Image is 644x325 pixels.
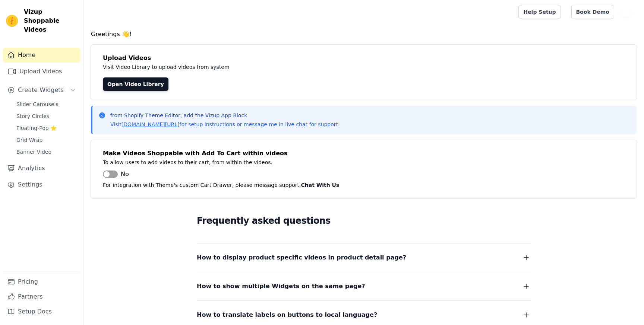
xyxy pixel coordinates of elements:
p: from Shopify Theme Editor, add the Vizup App Block [110,112,340,119]
span: Create Widgets [18,86,64,95]
button: How to display product specific videos in product detail page? [197,252,531,263]
a: Upload Videos [3,64,80,79]
a: Settings [3,177,80,192]
h4: Greetings 👋! [91,30,637,39]
a: Grid Wrap [12,135,80,145]
button: How to translate labels on buttons to local language? [197,310,531,320]
span: Banner Video [16,148,51,156]
h4: Make Videos Shoppable with Add To Cart within videos [103,149,625,158]
button: Create Widgets [3,83,80,98]
a: Pricing [3,274,80,289]
a: Banner Video [12,147,80,157]
p: For integration with Theme's custom Cart Drawer, please message support. [103,181,625,189]
a: Setup Docs [3,304,80,319]
a: Help Setup [518,5,561,19]
p: Visit for setup instructions or message me in live chat for support. [110,121,340,128]
a: Slider Carousels [12,99,80,109]
span: How to translate labels on buttons to local language? [197,310,377,320]
span: Story Circles [16,112,49,120]
a: Story Circles [12,111,80,121]
span: Vizup Shoppable Videos [24,7,77,34]
span: How to show multiple Widgets on the same page? [197,281,365,291]
button: Chat With Us [301,181,340,189]
img: Vizup [6,15,18,27]
p: Visit Video Library to upload videos from system [103,63,437,71]
span: How to display product specific videos in product detail page? [197,252,406,263]
a: Partners [3,289,80,304]
a: Book Demo [571,5,614,19]
a: Home [3,48,80,63]
button: How to show multiple Widgets on the same page? [197,281,531,291]
a: Open Video Library [103,77,168,91]
a: Floating-Pop ⭐ [12,123,80,133]
span: Slider Carousels [16,101,59,108]
p: To allow users to add videos to their cart, from within the videos. [103,158,437,167]
h2: Frequently asked questions [197,213,531,228]
a: Analytics [3,161,80,176]
button: No [103,170,129,179]
span: Grid Wrap [16,136,42,144]
h4: Upload Videos [103,54,625,63]
a: [DOMAIN_NAME][URL] [121,121,180,127]
span: Floating-Pop ⭐ [16,124,57,132]
span: No [121,170,129,179]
